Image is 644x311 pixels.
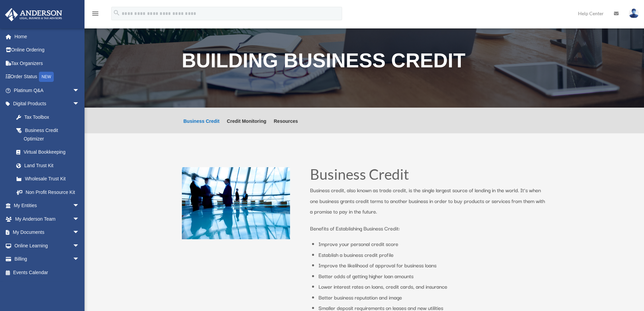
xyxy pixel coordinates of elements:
a: Platinum Q&Aarrow_drop_down [5,84,90,97]
a: Business Credit Optimizer [9,124,86,146]
div: Land Trust Kit [24,161,81,170]
a: My Documentsarrow_drop_down [5,226,90,239]
a: Credit Monitoring [227,119,266,133]
a: Online Learningarrow_drop_down [5,239,90,252]
a: Digital Productsarrow_drop_down [5,97,90,111]
div: Business Credit Optimizer [24,126,78,143]
i: menu [91,9,99,18]
div: NEW [39,72,54,82]
a: Events Calendar [5,266,90,279]
a: My Entitiesarrow_drop_down [5,199,90,213]
a: Resources [274,119,298,133]
i: search [113,9,120,17]
li: Lower interest rates on loans, credit cards, and insurance [318,281,547,292]
img: Anderson Advisors Platinum Portal [3,8,64,21]
a: menu [91,12,99,18]
span: arrow_drop_down [73,199,86,213]
h1: Building Business Credit [182,51,547,74]
li: Improve your personal credit score [318,239,547,249]
a: Billingarrow_drop_down [5,252,90,266]
span: arrow_drop_down [73,97,86,111]
p: Business credit, also known as trade credit, is the single largest source of lending in the world... [310,185,547,223]
span: arrow_drop_down [73,212,86,226]
a: Online Ordering [5,43,90,57]
li: Better business reputation and image [318,292,547,303]
img: business people talking in office [182,167,290,240]
a: Land Trust Kit [9,159,90,172]
a: Non Profit Resource Kit [9,185,90,199]
div: Wholesale Trust Kit [24,175,81,183]
span: arrow_drop_down [73,239,86,253]
li: Better odds of getting higher loan amounts [318,271,547,282]
p: Benefits of Establishing Business Credit: [310,223,547,234]
span: arrow_drop_down [73,252,86,266]
li: Establish a business credit profile [318,249,547,260]
a: Virtual Bookkeeping [9,146,90,159]
a: Tax Toolbox [9,110,90,124]
li: Improve the likelihood of approval for business loans [318,260,547,271]
div: Virtual Bookkeeping [24,148,81,156]
a: Wholesale Trust Kit [9,172,90,186]
div: Tax Toolbox [24,113,81,121]
a: Home [5,30,90,43]
a: Tax Organizers [5,57,90,70]
span: arrow_drop_down [73,84,86,97]
span: arrow_drop_down [73,226,86,240]
h1: Business Credit [310,167,547,185]
a: Business Credit [184,119,220,133]
a: Order StatusNEW [5,70,90,84]
a: My Anderson Teamarrow_drop_down [5,212,90,226]
img: User Pic [629,8,639,18]
div: Non Profit Resource Kit [24,188,81,197]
